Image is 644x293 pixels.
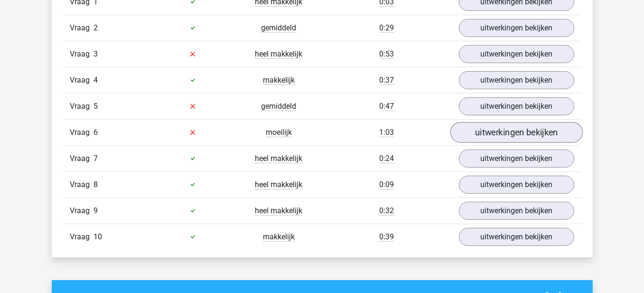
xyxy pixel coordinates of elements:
span: 5 [94,102,98,111]
a: uitwerkingen bekijken [459,45,574,63]
span: Vraag [70,179,94,190]
span: 3 [94,49,98,58]
span: makkelijk [263,232,295,242]
span: 7 [94,154,98,163]
a: uitwerkingen bekijken [459,176,574,194]
span: heel makkelijk [255,154,303,163]
span: makkelijk [263,76,295,85]
a: uitwerkingen bekijken [459,228,574,246]
span: heel makkelijk [255,49,303,59]
span: heel makkelijk [255,206,303,216]
a: uitwerkingen bekijken [459,97,574,115]
span: 0:09 [380,180,394,189]
span: 0:37 [380,76,394,85]
span: Vraag [70,153,94,164]
span: 0:24 [380,154,394,163]
span: Vraag [70,231,94,243]
span: 10 [94,232,103,241]
span: 2 [94,23,98,32]
a: uitwerkingen bekijken [459,150,574,168]
span: 0:53 [380,49,394,59]
span: 0:47 [380,102,394,111]
span: 0:39 [380,232,394,242]
a: uitwerkingen bekijken [450,122,582,143]
span: Vraag [70,127,94,138]
span: 1:03 [380,128,394,137]
span: 0:32 [380,206,394,216]
span: heel makkelijk [255,180,303,189]
span: moeilijk [266,128,292,137]
span: Vraag [70,48,94,60]
span: Vraag [70,75,94,86]
span: Vraag [70,101,94,112]
span: 8 [94,180,98,189]
span: gemiddeld [261,102,297,111]
a: uitwerkingen bekijken [459,202,574,220]
span: Vraag [70,205,94,217]
span: gemiddeld [261,23,297,33]
span: 4 [94,76,98,85]
a: uitwerkingen bekijken [459,71,574,89]
span: 0:29 [380,23,394,33]
span: Vraag [70,22,94,34]
span: 9 [94,206,98,215]
span: 6 [94,128,98,137]
a: uitwerkingen bekijken [459,19,574,37]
